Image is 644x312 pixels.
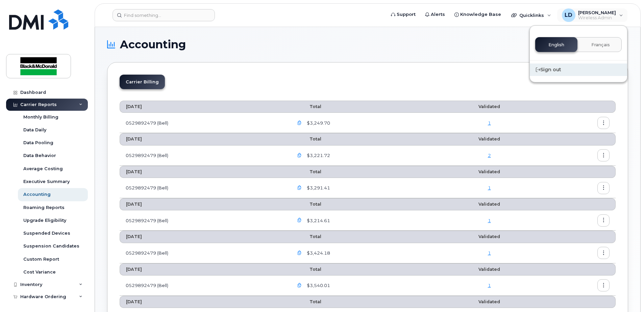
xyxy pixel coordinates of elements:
div: Sign out [530,63,627,76]
span: $3,424.18 [305,250,330,256]
a: 1 [488,250,491,256]
td: 0529892479 (Bell) [120,146,287,166]
span: $3,540.01 [305,282,330,289]
th: Validated [438,198,541,210]
td: 0529892479 (Bell) [120,113,287,133]
span: Total [293,202,321,207]
span: Total [293,169,321,174]
th: [DATE] [120,101,287,113]
a: 1 [488,283,491,288]
span: Total [293,267,321,272]
td: 0529892479 (Bell) [120,210,287,231]
span: $3,214.61 [305,217,330,224]
th: Validated [438,133,541,145]
th: [DATE] [120,133,287,145]
th: [DATE] [120,263,287,276]
span: Total [293,299,321,304]
span: Total [293,104,321,109]
span: $3,249.70 [305,120,330,126]
span: Total [293,234,321,239]
a: 1 [488,120,491,126]
td: 0529892479 (Bell) [120,243,287,263]
th: [DATE] [120,231,287,243]
span: Français [591,42,610,48]
th: Validated [438,263,541,276]
a: 1 [488,185,491,190]
span: $3,291.41 [305,185,330,191]
th: [DATE] [120,296,287,308]
th: Validated [438,166,541,178]
th: Validated [438,231,541,243]
span: Total [293,136,321,141]
span: Accounting [120,40,186,50]
td: 0529892479 (Bell) [120,178,287,198]
th: Validated [438,296,541,308]
td: 0529892479 (Bell) [120,276,287,296]
th: [DATE] [120,166,287,178]
a: 2 [488,153,491,158]
a: 1 [488,218,491,223]
span: $3,221.72 [305,152,330,159]
th: [DATE] [120,198,287,210]
th: Validated [438,101,541,113]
